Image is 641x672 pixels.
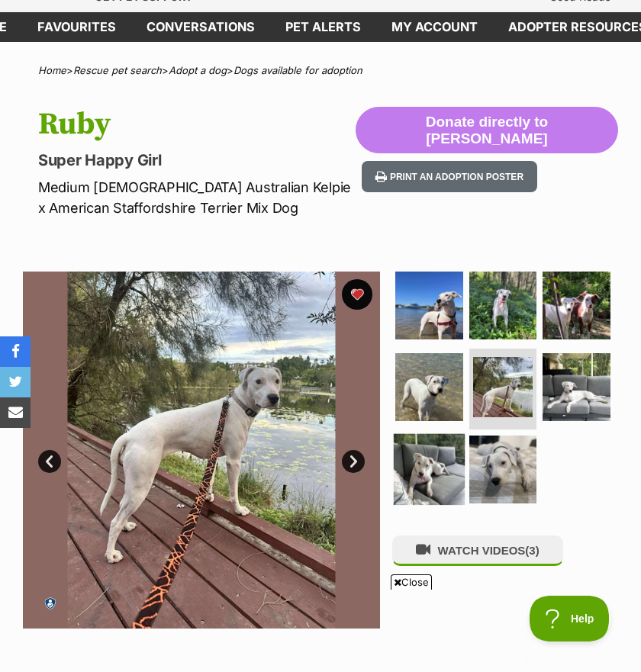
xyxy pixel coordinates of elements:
[392,535,563,565] button: WATCH VIDEOS(3)
[23,272,380,629] img: Photo of Ruby
[270,12,376,42] a: Pet alerts
[543,353,610,421] img: Photo of Ruby
[38,150,356,171] p: Super Happy Girl
[469,436,537,503] img: Photo of Ruby
[234,64,362,76] a: Dogs available for adoption
[393,434,464,505] img: Photo of Ruby
[391,574,432,590] span: Close
[342,450,365,473] a: Next
[543,272,610,339] img: Photo of Ruby
[169,64,227,76] a: Adopt a dog
[43,596,598,664] iframe: Advertisement
[376,12,493,42] a: My account
[342,279,372,310] button: favourite
[395,353,463,421] img: Photo of Ruby
[22,12,131,42] a: Favourites
[38,177,356,218] p: Medium [DEMOGRAPHIC_DATA] Australian Kelpie x American Staffordshire Terrier Mix Dog
[469,272,537,339] img: Photo of Ruby
[356,107,618,154] button: Donate directly to [PERSON_NAME]
[395,272,463,339] img: Photo of Ruby
[131,12,270,42] a: conversations
[38,450,61,473] a: Prev
[530,596,610,641] iframe: Help Scout Beacon - Open
[38,107,356,142] h1: Ruby
[73,64,162,76] a: Rescue pet search
[38,64,66,76] a: Home
[473,357,533,417] img: Photo of Ruby
[362,161,537,192] button: Print an adoption poster
[525,544,539,557] span: (3)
